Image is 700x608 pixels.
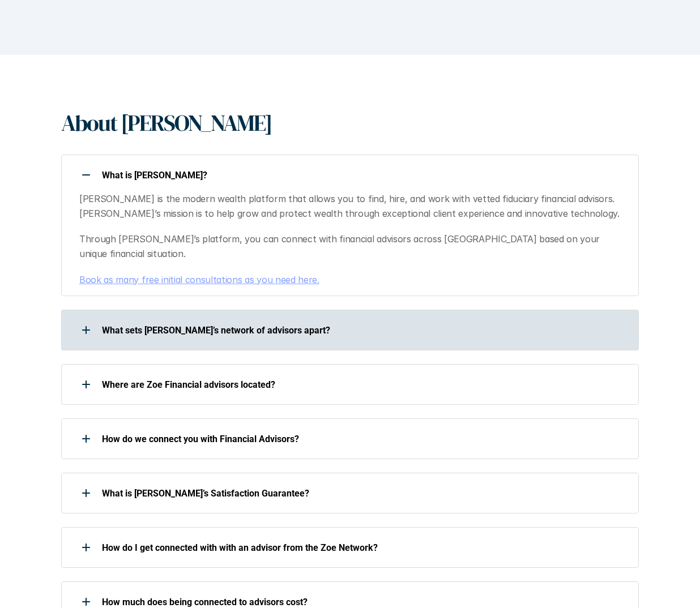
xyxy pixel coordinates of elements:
p: Through [PERSON_NAME]’s platform, you can connect with financial advisors across [GEOGRAPHIC_DATA... [79,232,625,261]
p: [PERSON_NAME] is the modern wealth platform that allows you to find, hire, and work with vetted f... [79,192,625,221]
p: How do I get connected with with an advisor from the Zoe Network? [102,542,624,553]
p: How much does being connected to advisors cost? [102,597,624,607]
p: How do we connect you with Financial Advisors? [102,434,624,444]
a: Book as many free initial consultations as you need here. [79,274,319,285]
p: What is [PERSON_NAME]? [102,170,624,181]
p: What is [PERSON_NAME]’s Satisfaction Guarantee? [102,488,624,499]
h1: About [PERSON_NAME] [61,109,272,136]
p: What sets [PERSON_NAME]’s network of advisors apart? [102,325,624,336]
p: Where are Zoe Financial advisors located? [102,379,624,390]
